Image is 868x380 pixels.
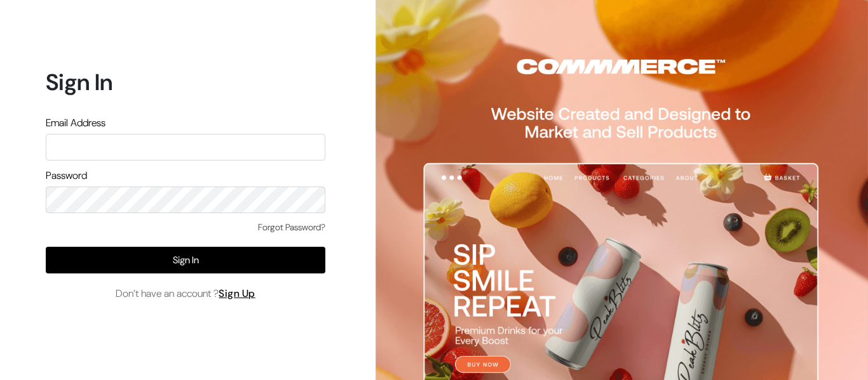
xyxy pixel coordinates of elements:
[258,221,325,234] a: Forgot Password?
[219,287,255,300] a: Sign Up
[46,247,325,273] button: Sign In
[46,115,105,131] label: Email Address
[46,69,325,96] h1: Sign In
[46,168,87,183] label: Password
[116,286,255,301] span: Don’t have an account ?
